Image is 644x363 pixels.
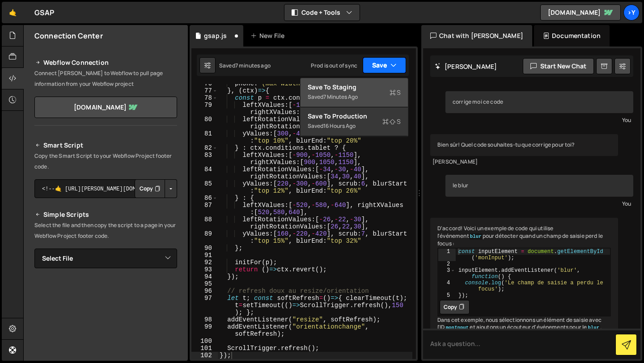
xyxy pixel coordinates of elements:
div: 84 [191,166,218,180]
div: You [448,115,631,125]
div: 95 [191,280,218,287]
div: Documentation [534,25,610,46]
h2: Simple Scripts [34,209,177,220]
div: 85 [191,180,218,194]
div: 77 [191,87,218,94]
button: Save [363,57,406,73]
div: 78 [191,94,218,101]
div: Button group with nested dropdown [135,179,177,198]
div: 4 [438,280,456,292]
code: monInput [445,325,470,331]
div: [PERSON_NAME] [432,158,616,166]
div: Save to Staging [308,83,401,92]
div: gsap.js [204,31,227,40]
div: 81 [191,130,218,144]
div: Bien sûr! Quel code souhaites-tu que corrige pour toi? [430,134,618,156]
div: 99 [191,323,218,338]
div: 96 [191,287,218,295]
a: [DOMAIN_NAME] [540,4,621,21]
div: 87 [191,202,218,216]
span: S [382,117,401,126]
div: 98 [191,316,218,323]
a: [DOMAIN_NAME] [34,97,177,118]
div: 102 [191,352,218,359]
div: 97 [191,295,218,316]
div: corrige moi ce code [445,91,633,113]
a: >Y [623,4,640,21]
div: 3 [438,267,456,280]
button: Save to ProductionS Saved16 hours ago [301,107,408,136]
code: blur [587,325,600,331]
h2: Smart Script [34,140,177,151]
div: le blur [445,175,633,197]
div: 91 [191,252,218,259]
div: You [448,199,631,208]
div: 100 [191,338,218,345]
button: Save to StagingS Saved7 minutes ago [301,78,408,107]
button: Copy [135,179,165,198]
div: 16 hours ago [323,122,356,130]
div: Saved [308,121,401,131]
div: New File [250,31,288,40]
button: Code + Tools [284,4,360,21]
div: 92 [191,259,218,266]
span: S [390,88,401,97]
div: 80 [191,116,218,130]
div: 90 [191,245,218,252]
a: 🤙 [2,2,24,23]
h2: Webflow Connection [34,57,177,68]
p: Connect [PERSON_NAME] to Webflow to pull page information from your Webflow project [34,68,177,89]
h2: Connection Center [34,31,103,41]
div: 101 [191,345,218,352]
textarea: <!--🤙 [URL][PERSON_NAME][DOMAIN_NAME]> <script>document.addEventListener("DOMContentLoaded", func... [34,179,177,198]
div: 83 [191,152,218,166]
button: Copy [440,300,470,314]
div: Saved [308,92,401,102]
p: Copy the Smart Script to your Webflow Project footer code. [34,151,177,172]
p: Select the file and then copy the script to a page in your Webflow Project footer code. [34,220,177,241]
h2: [PERSON_NAME] [435,62,497,71]
div: Saved [219,62,271,69]
div: Save to Production [308,112,401,121]
div: 86 [191,194,218,202]
div: 2 [438,261,456,267]
div: 89 [191,230,218,245]
code: blur [469,233,483,240]
div: 82 [191,144,218,152]
div: 94 [191,273,218,280]
div: Chat with [PERSON_NAME] [421,25,532,46]
div: 1 [438,249,456,261]
div: 7 minutes ago [235,62,271,69]
div: 7 minutes ago [323,93,358,101]
div: GSAP [34,7,55,18]
div: 88 [191,216,218,230]
div: 5 [438,292,456,299]
button: Start new chat [523,58,594,74]
div: Prod is out of sync [311,62,357,69]
div: 93 [191,266,218,273]
div: D'accord! Voici un exemple de code qui utilise l'événement pour détecter quand un champ de saisie... [430,218,618,354]
div: 79 [191,101,218,116]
